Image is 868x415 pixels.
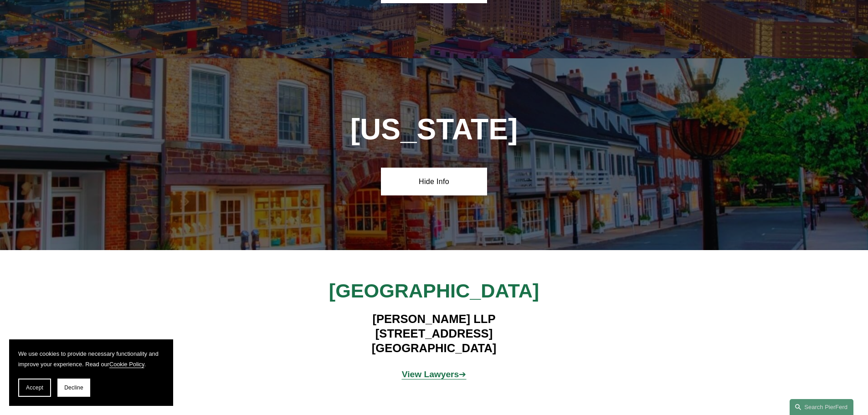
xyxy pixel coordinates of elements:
[301,312,567,356] h4: [PERSON_NAME] LLP [STREET_ADDRESS] [GEOGRAPHIC_DATA]
[381,168,487,195] a: Hide Info
[18,348,164,369] p: We use cookies to provide necessary functionality and improve your experience. Read our .
[402,369,459,379] strong: View Lawyers
[402,369,467,379] span: ➔
[301,113,567,146] h1: [US_STATE]
[790,399,853,415] a: Search this site
[64,384,83,391] span: Decline
[18,379,51,397] button: Accept
[9,339,173,406] section: Cookie banner
[329,280,539,302] span: [GEOGRAPHIC_DATA]
[109,361,144,368] a: Cookie Policy
[57,379,90,397] button: Decline
[26,384,43,391] span: Accept
[402,369,467,379] a: View Lawyers➔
